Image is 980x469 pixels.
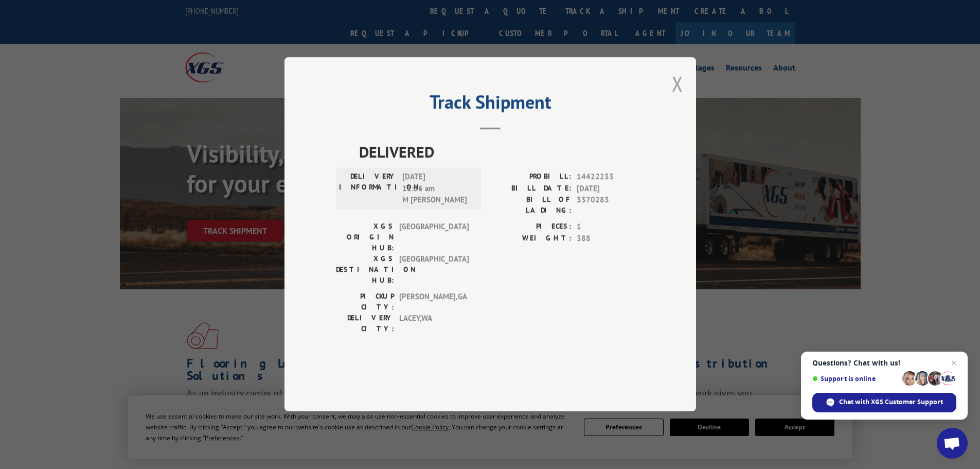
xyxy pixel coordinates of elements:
[399,313,469,335] span: LACEY , WA
[336,254,394,286] label: XGS DESTINATION HUB:
[812,393,956,412] span: Chat with XGS Customer Support
[359,141,645,164] span: DELIVERED
[490,221,572,233] label: PIECES:
[812,375,899,383] span: Support is online
[399,221,469,254] span: [GEOGRAPHIC_DATA]
[490,233,572,245] label: WEIGHT:
[399,291,469,313] span: [PERSON_NAME] , GA
[490,183,572,195] label: BILL DATE:
[339,171,397,206] label: DELIVERY INFORMATION:
[336,95,645,114] h2: Track Shipment
[937,428,968,459] a: Open chat
[490,195,572,216] label: BILL OF LADING:
[336,291,394,313] label: PICKUP CITY:
[577,171,645,183] span: 14422233
[577,195,645,216] span: 3370283
[577,233,645,245] span: 388
[577,221,645,233] span: 1
[577,183,645,195] span: [DATE]
[490,171,572,183] label: PROBILL:
[672,70,683,97] button: Close modal
[336,221,394,254] label: XGS ORIGIN HUB:
[812,359,956,367] span: Questions? Chat with us!
[839,397,943,407] span: Chat with XGS Customer Support
[399,254,469,286] span: [GEOGRAPHIC_DATA]
[336,313,394,335] label: DELIVERY CITY:
[402,171,472,206] span: [DATE] 11:56 am M [PERSON_NAME]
